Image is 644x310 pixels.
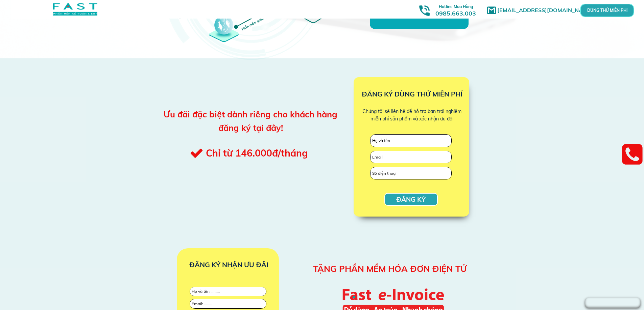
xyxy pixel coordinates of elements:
[439,4,473,9] span: Hotline Mua Hàng
[599,8,616,12] p: DÙNG THỬ MIỄN PHÍ
[371,135,451,147] input: Họ và tên
[497,6,597,15] h1: [EMAIL_ADDRESS][DOMAIN_NAME]
[371,167,451,179] input: Số điện thoại
[206,146,337,161] h3: Chỉ từ 146.000đ/tháng
[313,262,473,276] h3: TẶNG PHẦN MỀM HÓA ĐƠN ĐIỆN TỬ
[360,108,463,123] div: Chúng tôi sẽ liên hệ để hỗ trợ bạn trải nghiệm miễn phí sản phẩm và xác nhận ưu đãi
[177,259,281,270] h3: ĐĂNG KÝ NHẬN ƯU ĐÃI
[428,2,483,17] h3: 0985.663.003
[190,299,266,308] input: Email: ........
[385,194,437,205] p: ĐĂNG KÝ
[162,108,339,135] div: Ưu đãi đặc biệt dành riêng cho khách hàng đăng ký tại đây!
[371,151,451,163] input: Email
[349,89,475,100] h3: ĐĂNG KÝ DÙNG THỬ MIỄN PHÍ
[190,287,266,296] input: Họ và tên: ........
